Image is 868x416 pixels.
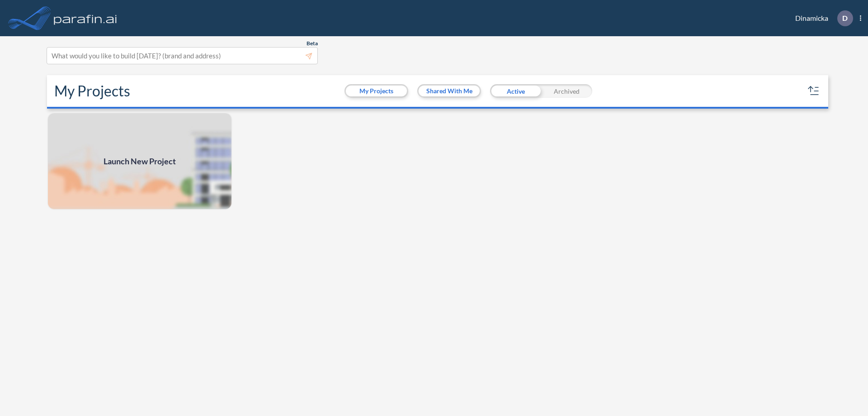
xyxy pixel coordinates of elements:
[52,9,119,27] img: logo
[419,86,480,96] button: Shared With Me
[104,155,176,167] span: Launch New Project
[490,84,541,98] div: Active
[782,10,861,26] div: Dinamicka
[54,82,130,100] h2: My Projects
[541,84,592,98] div: Archived
[842,14,848,22] p: D
[346,86,407,96] button: My Projects
[307,40,318,47] span: Beta
[47,112,232,210] a: Launch New Project
[807,84,821,98] button: sort
[47,112,232,210] img: add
